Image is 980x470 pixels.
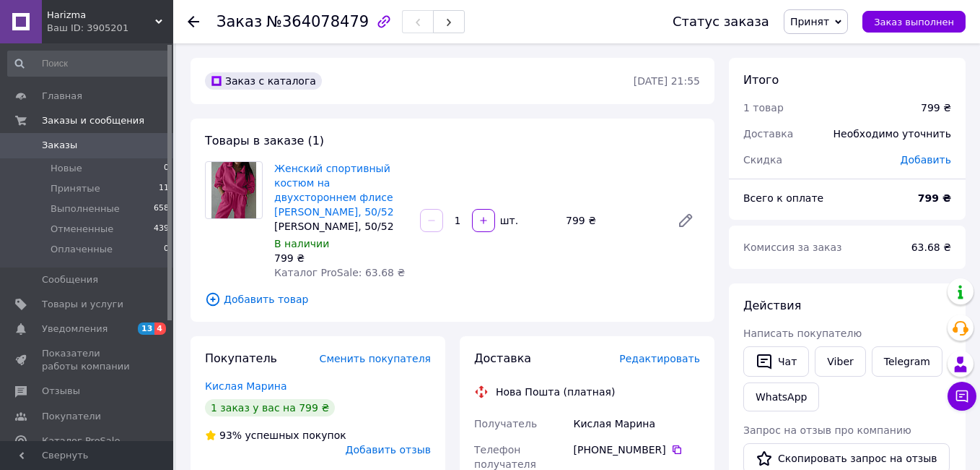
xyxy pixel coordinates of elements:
[619,353,700,364] span: Редактировать
[743,346,809,377] button: Чат
[154,223,169,236] span: 439
[743,192,823,204] span: Всего к оплате
[815,346,865,377] a: Viber
[496,213,520,228] div: шт.
[918,192,951,204] b: 799 ₴
[47,9,155,22] span: Harizma
[42,347,134,373] span: Показатели работы компании
[743,299,801,312] span: Действия
[47,22,173,35] div: Ваш ID: 3905201
[911,242,951,253] span: 63.68 ₴
[346,444,431,456] span: Добавить отзыв
[205,380,287,392] a: Кислая Марина
[42,322,108,336] span: Уведомления
[42,90,82,103] span: Главная
[164,243,169,256] span: 0
[205,72,322,90] div: Заказ с каталога
[743,73,779,87] span: Итого
[42,139,77,152] span: Заказы
[51,243,113,256] span: Оплаченные
[219,430,242,441] span: 93%
[138,322,154,335] span: 13
[492,385,618,399] div: Нова Пошта (платная)
[266,13,369,30] span: №364078479
[274,163,394,218] a: Женский спортивный костюм на двухстороннем флисе [PERSON_NAME], 50/52
[571,411,703,437] div: Кислая Марина
[743,328,862,339] span: Написать покупателю
[560,210,665,231] div: 799 ₴
[671,206,700,235] a: Редактировать
[164,162,169,175] span: 0
[205,134,324,148] span: Товары в заказе (1)
[743,128,793,140] span: Доставка
[205,399,335,416] div: 1 заказ у вас на 799 ₴
[320,353,431,364] span: Сменить покупателя
[574,443,700,457] div: [PHONE_NUMBER]
[51,223,113,236] span: Отмененные
[743,102,784,114] span: 1 товар
[825,118,960,150] div: Необходимо уточнить
[42,298,123,311] span: Товары и услуги
[42,410,101,423] span: Покупатели
[862,11,966,33] button: Заказ выполнен
[634,75,700,87] time: [DATE] 21:55
[42,435,120,448] span: Каталог ProSale
[743,242,842,253] span: Комиссия за заказ
[211,162,256,218] img: Женский спортивный костюм на двухстороннем флисе LUX Малиновый, 50/52
[948,382,976,411] button: Чат с покупателем
[205,428,346,443] div: успешных покупок
[205,351,277,365] span: Покупатель
[901,154,951,166] span: Добавить
[274,219,408,234] div: [PERSON_NAME], 50/52
[872,346,942,377] a: Telegram
[51,202,120,215] span: Выполненные
[216,13,262,30] span: Заказ
[474,351,531,365] span: Доставка
[188,14,199,29] div: Вернуться назад
[7,51,170,77] input: Поиск
[42,273,98,286] span: Сообщения
[51,182,100,195] span: Принятые
[743,383,819,411] a: WhatsApp
[159,182,169,195] span: 11
[154,322,166,335] span: 4
[42,385,80,398] span: Отзывы
[921,101,951,115] div: 799 ₴
[474,444,536,470] span: Телефон получателя
[743,154,782,166] span: Скидка
[673,14,769,29] div: Статус заказа
[274,251,408,265] div: 799 ₴
[274,267,405,278] span: Каталог ProSale: 63.68 ₴
[274,238,329,249] span: В наличии
[790,16,829,27] span: Принят
[51,162,82,175] span: Новые
[205,291,700,307] span: Добавить товар
[154,202,169,215] span: 658
[874,17,954,27] span: Заказ выполнен
[42,114,144,127] span: Заказы и сообщения
[474,418,537,430] span: Получатель
[743,424,911,436] span: Запрос на отзыв про компанию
